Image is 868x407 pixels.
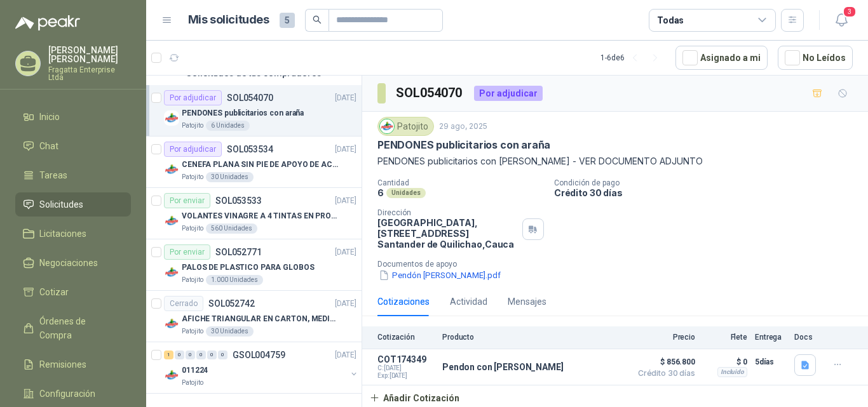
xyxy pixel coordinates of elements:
[377,138,550,152] p: PENDONES publicitarios con araña
[182,159,340,171] p: CENEFA PLANA SIN PIE DE APOYO DE ACUERDO A LA IMAGEN ADJUNTA
[146,291,362,342] a: CerradoSOL052742[DATE] Company LogoAFICHE TRIANGULAR EN CARTON, MEDIDAS 30 CM X 45 CMPatojito30 U...
[377,217,517,250] p: [GEOGRAPHIC_DATA], [STREET_ADDRESS] Santander de Quilichao , Cauca
[188,11,269,29] h1: Mis solicitudes
[164,213,179,229] img: Company Logo
[182,326,203,337] p: Patojito
[600,48,665,68] div: 1 - 6 de 6
[48,66,131,81] p: Fragatta Enterprise Ltda
[182,224,203,234] p: Patojito
[830,9,853,32] button: 3
[335,298,356,310] p: [DATE]
[508,295,546,309] div: Mensajes
[39,256,98,270] span: Negociaciones
[15,352,131,377] a: Remisiones
[778,46,853,70] button: No Leídos
[15,382,131,406] a: Configuración
[15,192,131,217] a: Solicitudes
[207,350,217,359] div: 0
[554,178,863,187] p: Condición de pago
[335,349,356,361] p: [DATE]
[164,296,203,311] div: Cerrado
[335,92,356,104] p: [DATE]
[450,295,487,309] div: Actividad
[48,46,131,63] p: [PERSON_NAME] [PERSON_NAME]
[377,354,435,364] p: COT174349
[186,350,195,359] div: 0
[164,110,179,126] img: Company Logo
[206,172,254,182] div: 30 Unidades
[632,333,695,342] p: Precio
[39,227,86,241] span: Licitaciones
[843,6,857,18] span: 3
[206,275,263,285] div: 1.000 Unidades
[15,15,80,30] img: Logo peakr
[675,46,768,70] button: Asignado a mi
[164,90,222,105] div: Por adjudicar
[182,262,315,274] p: PALOS DE PLASTICO PARA GLOBOS
[164,244,210,260] div: Por enviar
[15,280,131,304] a: Cotizar
[182,210,340,222] p: VOLANTES VINAGRE A 4 TINTAS EN PROPALCOTE VER ARCHIVO ADJUNTO
[146,137,362,188] a: Por adjudicarSOL053534[DATE] Company LogoCENEFA PLANA SIN PIE DE APOYO DE ACUERDO A LA IMAGEN ADJ...
[146,239,362,291] a: Por enviarSOL052771[DATE] Company LogoPALOS DE PLASTICO PARA GLOBOSPatojito1.000 Unidades
[377,372,435,380] span: Exp: [DATE]
[632,370,695,377] span: Crédito 30 días
[377,154,853,168] p: PENDONES publicitarios con [PERSON_NAME] - VER DOCUMENTO ADJUNTO
[39,168,67,182] span: Tareas
[377,295,430,309] div: Cotizaciones
[442,333,624,342] p: Producto
[164,368,179,383] img: Company Logo
[15,222,131,246] a: Licitaciones
[233,350,285,359] p: GSOL004759
[206,121,250,131] div: 6 Unidades
[377,208,517,217] p: Dirección
[377,117,434,136] div: Patojito
[182,275,203,285] p: Patojito
[335,143,356,156] p: [DATE]
[335,195,356,207] p: [DATE]
[39,197,83,211] span: Solicitudes
[755,333,787,342] p: Entrega
[39,387,95,401] span: Configuración
[442,362,564,372] p: Pendon con [PERSON_NAME]
[182,378,203,388] p: Patojito
[164,316,179,331] img: Company Logo
[380,119,394,133] img: Company Logo
[164,142,222,157] div: Por adjudicar
[146,85,362,137] a: Por adjudicarSOL054070[DATE] Company LogoPENDONES publicitarios con arañaPatojito6 Unidades
[39,110,60,124] span: Inicio
[164,193,210,208] div: Por enviar
[377,178,544,187] p: Cantidad
[227,145,273,154] p: SOL053534
[164,350,173,359] div: 1
[164,347,359,388] a: 1 0 0 0 0 0 GSOL004759[DATE] Company Logo011224Patojito
[206,224,257,234] div: 560 Unidades
[182,313,340,325] p: AFICHE TRIANGULAR EN CARTON, MEDIDAS 30 CM X 45 CM
[377,260,863,269] p: Documentos de apoyo
[39,357,86,371] span: Remisiones
[396,83,464,103] h3: SOL054070
[39,285,69,299] span: Cotizar
[794,333,820,342] p: Docs
[39,314,119,342] span: Órdenes de Compra
[182,121,203,131] p: Patojito
[146,188,362,239] a: Por enviarSOL053533[DATE] Company LogoVOLANTES VINAGRE A 4 TINTAS EN PROPALCOTE VER ARCHIVO ADJUN...
[755,354,787,370] p: 5 días
[208,299,255,308] p: SOL052742
[377,333,435,342] p: Cotización
[39,139,58,153] span: Chat
[703,333,747,342] p: Flete
[703,354,747,370] p: $ 0
[15,134,131,158] a: Chat
[164,162,179,177] img: Company Logo
[206,326,254,337] div: 30 Unidades
[15,105,131,129] a: Inicio
[377,269,502,282] button: Pendón [PERSON_NAME].pdf
[215,196,262,205] p: SOL053533
[215,248,262,257] p: SOL052771
[15,163,131,187] a: Tareas
[164,265,179,280] img: Company Logo
[474,86,543,101] div: Por adjudicar
[313,15,322,24] span: search
[15,251,131,275] a: Negociaciones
